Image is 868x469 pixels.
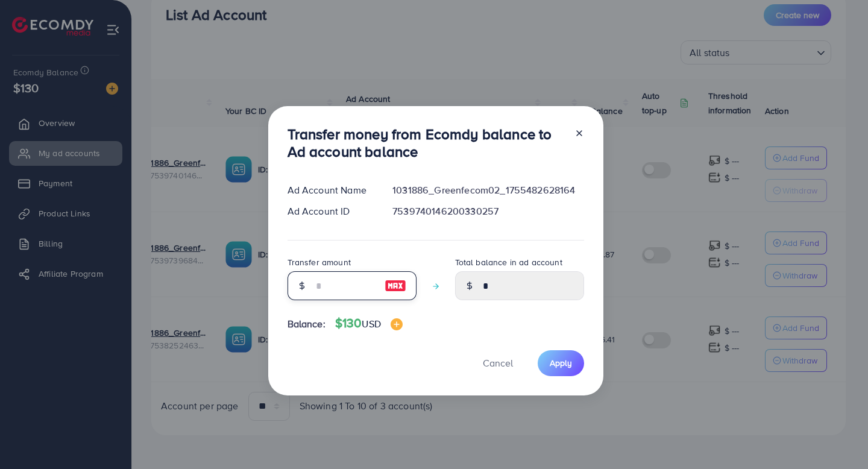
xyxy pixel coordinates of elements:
[335,316,403,331] h4: $130
[385,279,406,293] img: image
[550,357,572,369] span: Apply
[383,183,593,197] div: 1031886_Greenfecom02_1755482628164
[468,350,528,376] button: Cancel
[483,356,513,370] span: Cancel
[288,256,351,268] label: Transfer amount
[383,204,593,218] div: 7539740146200330257
[278,204,383,218] div: Ad Account ID
[817,415,859,460] iframe: Chat
[278,183,383,197] div: Ad Account Name
[362,317,380,330] span: USD
[391,318,403,330] img: image
[455,256,562,268] label: Total balance in ad account
[538,350,584,376] button: Apply
[288,317,325,331] span: Balance:
[288,125,565,160] h3: Transfer money from Ecomdy balance to Ad account balance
